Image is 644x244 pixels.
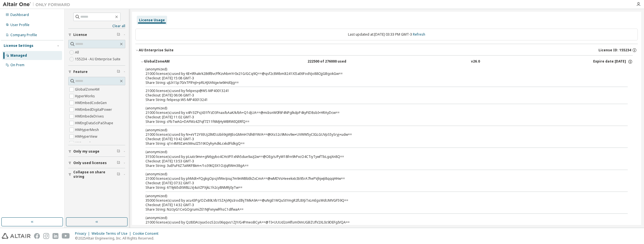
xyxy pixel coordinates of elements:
[75,126,100,133] label: HWHyperMesh
[413,32,425,37] a: Refresh
[73,33,87,37] span: License
[75,100,108,106] label: HWEmbedCodeGen
[117,70,120,74] span: Clear filter
[10,53,27,58] div: Managed
[117,149,120,154] span: Clear filter
[145,141,614,146] div: Share String: q1ri4M9ZaHcMnuIZ51tKOyhyAdkLcxkdFldkgQ==
[145,80,614,85] div: Share String: uJLh1Sp70/xTPlFnjt+pRLHJXANge/w9iHd0jg==
[68,157,125,169] button: Only used licenses
[145,128,614,132] p: (anonymized)
[75,86,101,93] label: GlobalZoneAM
[10,13,29,17] div: Dashboard
[135,44,638,56] button: AU Enterprise SuiteLicense ID: 155234
[145,98,614,102] div: Share String: felipesp:WS-MP40013241
[68,66,125,78] button: Feature
[145,159,614,164] div: Checkout: [DATE] 13:53 GMT-3
[145,203,614,207] div: Checkout: [DATE] 14:32 GMT-3
[139,48,174,52] div: AU Enterprise Suite
[145,119,614,124] div: Share String: cFbTwAG+DAFMz4ZFqf7Z11f6MjHyWBRWIQERfQ==
[145,172,614,176] p: (anonymized)
[73,170,117,179] span: Collapse on share string
[145,67,614,72] p: (anonymized)
[68,168,125,181] button: Collapse on share string
[145,149,614,154] p: (anonymized)
[145,225,614,229] div: Checkout: [DATE] 15:55 GMT-3
[140,56,633,68] button: GlobalZoneAM222500 of 276000 usedv26.0Expire date:[DATE]
[145,115,614,119] div: Checkout: [DATE] 11:02 GMT-3
[75,93,96,100] label: HyperWorks
[75,140,96,147] label: HWLauncher
[145,185,614,190] div: Share String: 6T9j6i5dXW8LLVj4uVZPXjkL1h2cy8NMRj0yTw==
[144,59,194,64] div: GlobalZoneAM
[75,56,122,63] label: 155234 - AU Enterprise Suite
[145,215,614,225] div: 21000 license(s) used by Qz8I0AUyuxSozS2cs06qqvs1ZJY/G4PmeoBCyA==@TI+UUUd2oHlfsm0VnUGBZUfV2XL0c9D...
[145,149,614,159] div: 31500 license(s) used by pLiutc9mn+gN6gybo4CHctPl1xNh5due9azJ2w==@OEg/s/PyW18frn9hPxcO4CTiyTywfTb...
[145,194,614,198] p: (anonymized)
[75,120,114,126] label: HWEngDataSciPaiShape
[73,161,107,165] span: Only used licenses
[43,233,49,239] img: instagram.svg
[10,23,29,27] div: User Profile
[68,24,125,28] a: Clear all
[75,106,113,113] label: HWEmbedDigitalPower
[75,49,80,56] label: All
[75,113,105,120] label: HWEmbedeDrives
[593,59,633,64] div: Expire date: [DATE]
[75,133,98,140] label: HWHyperView
[117,172,120,177] span: Clear filter
[471,59,480,64] div: v26.0
[145,106,614,115] div: 21000 license(s) used by x4Fr3ZPsJ431fYzD3Fnax/bAaK/k/bh+Q1djUA==@miIisnW0f6F4NPglkdpP4kyFtD8sbI+...
[68,145,125,158] button: Only my usage
[145,106,614,111] p: (anonymized)
[145,67,614,76] div: 21000 license(s) used by 6E+tRhakrk286fBvcFfKzvhbmYr0x21G/GCq9Q==@qsf2c8WbmIt241XISaE6FodVjo88Ojj...
[2,233,31,239] img: altair_logo.svg
[133,231,162,236] div: Cookie Consent
[75,231,92,236] div: Privacy
[53,233,58,239] img: linkedin.svg
[145,164,614,168] div: Share String: 3uEFuF6Z7aWKF8km+/1o39tQ3X1OzJqRWm38gA==
[145,215,614,220] p: (anonymized)
[145,76,614,80] div: Checkout: [DATE] 15:08 GMT-3
[145,194,614,203] div: 35000 license(s) used by acu43Pg/OZx89LVb15ZAjVKJsIrodIhjTMkA9A==@uNgE1WQuStYmgR2fL8XJiTxLmEgsWdU...
[145,172,614,181] div: 21000 license(s) used by phMdt+FQgkgOpsjVlWe/piuj7m9nWBbEkZxCmA==@wMDVsHeeekxtcIti95rA7hePVjhjwJi...
[3,2,73,7] img: Altair One
[10,33,37,37] div: Company Profile
[145,93,614,98] div: Checkout: [DATE] 06:06 GMT-3
[68,29,125,41] button: License
[308,59,358,64] div: 222500 of 276000 used
[145,128,614,137] div: 21000 license(s) used by N+eVT2Y93Uj2lMDzzbli9gWJEoGMmH7dhBYW/A==@tXsS2c9Mov9w+UVWW5yCIGLGUVpS5yS...
[145,207,614,212] div: Share String: Nz/zyG1CeGOgrumiZE1NJFxnywlFhsC1dlfwaA==
[75,236,162,241] p: © 2025 Altair Engineering, Inc. All Rights Reserved.
[10,63,24,67] div: On Prem
[117,33,120,37] span: Clear filter
[599,48,631,52] span: License ID: 155234
[139,18,165,22] div: License Usage
[92,231,133,236] div: Website Terms of Use
[145,181,614,185] div: Checkout: [DATE] 07:32 GMT-3
[117,161,120,165] span: Clear filter
[4,43,33,48] div: License Settings
[34,233,40,239] img: facebook.svg
[135,29,638,40] div: Last updated at: [DATE] 03:33 PM GMT-3
[73,149,99,154] span: Only my usage
[145,137,614,141] div: Checkout: [DATE] 10:42 GMT-3
[73,70,88,74] span: Feature
[145,89,614,93] div: 21000 license(s) used by felipesp@WS-MP40013241
[62,233,70,239] img: youtube.svg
